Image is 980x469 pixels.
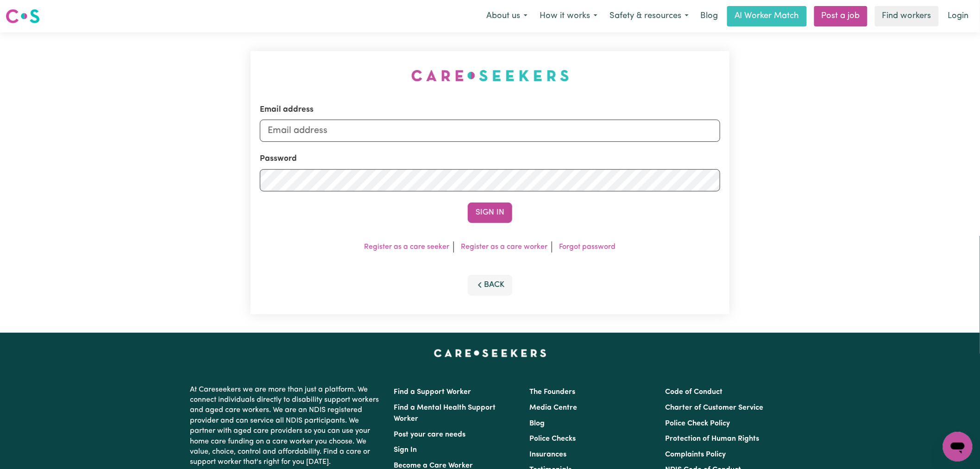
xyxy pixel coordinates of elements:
[480,6,534,26] button: About us
[666,420,730,427] a: Police Check Policy
[260,120,720,142] input: Email address
[468,275,512,295] button: Back
[666,451,726,458] a: Complaints Policy
[942,6,974,26] a: Login
[394,404,496,423] a: Find a Mental Health Support Worker
[814,6,867,26] a: Post a job
[260,153,297,165] label: Password
[875,6,939,26] a: Find workers
[666,388,723,396] a: Code of Conduct
[727,6,807,26] a: AI Worker Match
[666,435,760,443] a: Protection of Human Rights
[394,388,471,396] a: Find a Support Worker
[666,404,764,412] a: Charter of Customer Service
[394,446,417,454] a: Sign In
[529,420,545,427] a: Blog
[534,6,603,26] button: How it works
[6,8,40,25] img: Careseekers logo
[603,6,695,26] button: Safety & resources
[529,404,577,412] a: Media Centre
[943,432,973,462] iframe: Button to launch messaging window
[434,349,547,357] a: Careseekers home page
[529,435,576,443] a: Police Checks
[468,203,512,223] button: Sign In
[461,243,548,251] a: Register as a care worker
[559,243,616,251] a: Forgot password
[529,388,575,396] a: The Founders
[695,6,723,26] a: Blog
[394,431,465,438] a: Post your care needs
[529,451,566,458] a: Insurances
[260,104,314,116] label: Email address
[364,243,450,251] a: Register as a care seeker
[6,6,40,27] a: Careseekers logo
